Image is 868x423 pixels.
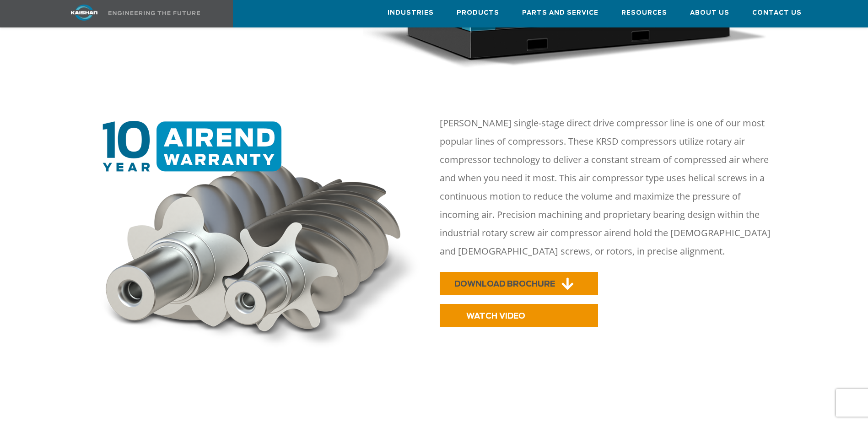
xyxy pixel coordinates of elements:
span: Products [457,8,499,18]
a: DOWNLOAD BROCHURE [440,272,598,295]
span: Parts and Service [522,8,598,18]
a: Industries [388,0,434,25]
span: About Us [690,8,729,18]
a: About Us [690,0,729,25]
a: WATCH VIDEO [440,304,598,327]
a: Contact Us [752,0,802,25]
a: Resources [621,0,667,25]
a: Parts and Service [522,0,598,25]
p: [PERSON_NAME] single-stage direct drive compressor line is one of our most popular lines of compr... [440,114,782,260]
span: Industries [388,8,434,18]
img: Engineering the future [108,11,200,15]
span: DOWNLOAD BROCHURE [454,280,555,288]
span: WATCH VIDEO [466,312,525,320]
a: Products [457,0,499,25]
span: Resources [621,8,667,18]
img: 10 year warranty [92,121,429,355]
img: kaishan logo [50,5,119,21]
span: Contact Us [752,8,802,18]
